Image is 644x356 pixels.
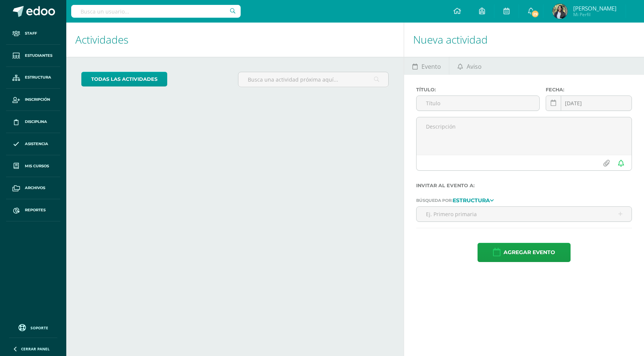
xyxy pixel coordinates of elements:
[9,322,57,332] a: Soporte
[453,197,494,203] a: Estructura
[71,5,241,18] input: Busca un usuario...
[421,58,441,76] span: Evento
[21,346,50,351] span: Cerrar panel
[504,243,555,262] span: Agregar evento
[449,57,490,75] a: Aviso
[6,89,60,111] a: Inscripción
[25,30,37,36] span: Staff
[413,23,635,57] h1: Nueva actividad
[478,243,571,262] button: Agregar evento
[238,72,388,87] input: Busca una actividad próxima aquí...
[6,199,60,221] a: Reportes
[6,133,60,155] a: Asistencia
[6,155,60,177] a: Mis cursos
[467,58,482,76] span: Aviso
[6,45,60,67] a: Estudiantes
[416,87,539,92] label: Título:
[25,163,49,169] span: Mis cursos
[417,96,539,111] input: Título
[25,74,51,80] span: Estructura
[417,207,632,221] input: Ej. Primero primaria
[6,67,60,89] a: Estructura
[573,11,617,18] span: Mi Perfil
[416,198,453,203] span: Búsqueda por:
[25,53,52,59] span: Estudiantes
[25,141,48,147] span: Asistencia
[25,185,45,191] span: Archivos
[546,96,632,111] input: Fecha de entrega
[81,72,167,86] a: todas las Actividades
[416,183,632,188] label: Invitar al evento a:
[6,23,60,45] a: Staff
[6,111,60,133] a: Disciplina
[25,119,47,125] span: Disciplina
[6,177,60,199] a: Archivos
[573,5,617,12] span: [PERSON_NAME]
[25,207,46,213] span: Reportes
[552,4,568,19] img: 247ceca204fa65a9317ba2c0f2905932.png
[404,57,449,75] a: Evento
[531,10,539,18] span: 29
[546,87,632,92] label: Fecha:
[31,325,48,330] span: Soporte
[25,97,50,103] span: Inscripción
[75,23,395,57] h1: Actividades
[453,197,490,204] strong: Estructura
